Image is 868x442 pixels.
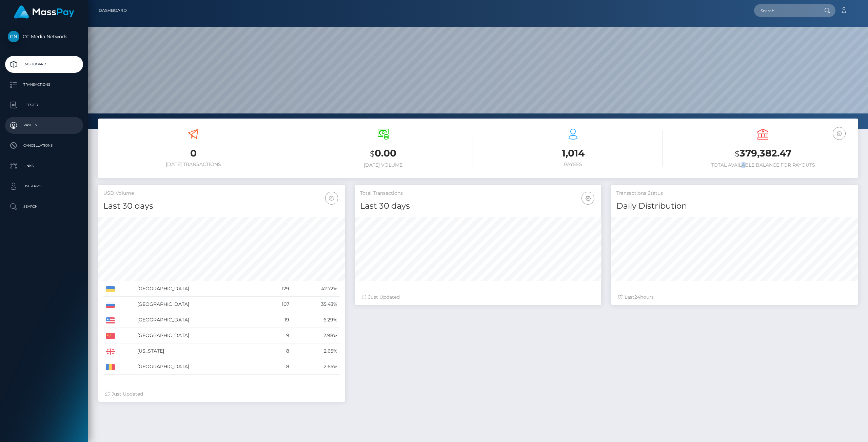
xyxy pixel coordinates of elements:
[360,190,596,197] h5: Total Transactions
[634,294,640,300] span: 24
[135,359,264,375] td: [GEOGRAPHIC_DATA]
[293,147,473,161] h3: 0.00
[106,302,115,308] img: RU.png
[14,5,74,19] img: MassPay Logo
[673,162,853,168] h6: Total Available Balance for Payouts
[483,162,663,167] h6: Payees
[5,157,83,174] a: Links
[264,359,292,375] td: 8
[292,312,339,328] td: 6.29%
[8,141,80,151] p: Cancellations
[362,294,595,301] div: Just Updated
[483,147,663,160] h3: 1,014
[8,31,19,42] img: CC Media Network
[106,349,115,355] img: GE.png
[106,286,115,292] img: UA.png
[5,97,83,113] a: Ledger
[264,343,292,359] td: 8
[8,202,80,212] p: Search
[8,161,80,171] p: Links
[8,181,80,191] p: User Profile
[370,149,375,159] small: $
[8,80,80,90] p: Transactions
[293,162,473,168] h6: [DATE] Volume
[292,343,339,359] td: 2.65%
[106,333,115,339] img: CN.png
[616,200,853,212] h4: Daily Distribution
[105,391,338,398] div: Just Updated
[292,359,339,375] td: 2.65%
[264,312,292,328] td: 19
[103,190,340,197] h5: USD Volume
[5,178,83,195] a: User Profile
[5,137,83,154] a: Cancellations
[135,297,264,312] td: [GEOGRAPHIC_DATA]
[754,4,818,17] input: Search...
[8,120,80,130] p: Payees
[5,198,83,215] a: Search
[99,3,127,18] a: Dashboard
[8,100,80,110] p: Ledger
[292,297,339,312] td: 35.43%
[264,281,292,297] td: 129
[106,364,115,370] img: RO.png
[292,328,339,343] td: 2.98%
[264,297,292,312] td: 107
[106,317,115,323] img: US.png
[264,328,292,343] td: 9
[135,328,264,343] td: [GEOGRAPHIC_DATA]
[135,343,264,359] td: [US_STATE]
[616,190,853,197] h5: Transactions Status
[5,117,83,134] a: Payees
[360,200,596,212] h4: Last 30 days
[5,34,83,40] span: CC Media Network
[103,147,283,160] h3: 0
[5,76,83,93] a: Transactions
[135,312,264,328] td: [GEOGRAPHIC_DATA]
[103,200,340,212] h4: Last 30 days
[292,281,339,297] td: 42.72%
[618,294,851,301] div: Last hours
[673,147,853,161] h3: 379,382.47
[5,56,83,73] a: Dashboard
[735,149,739,159] small: $
[135,281,264,297] td: [GEOGRAPHIC_DATA]
[103,162,283,167] h6: [DATE] Transactions
[8,59,80,69] p: Dashboard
